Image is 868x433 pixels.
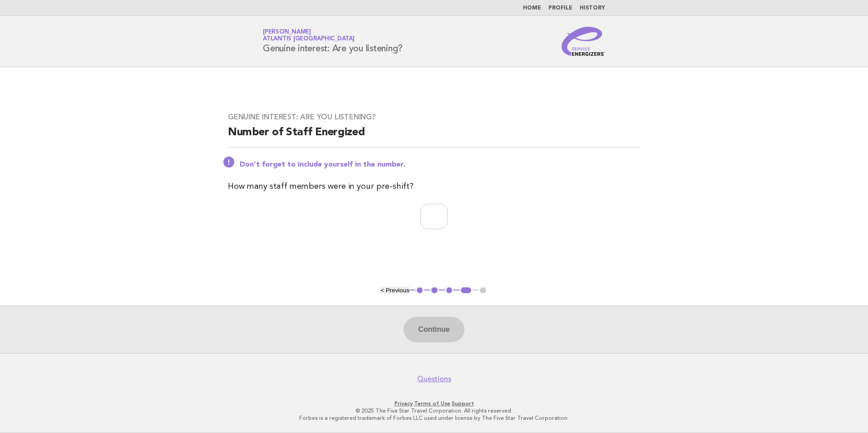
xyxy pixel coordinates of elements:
a: Support [452,400,474,407]
p: · · [156,400,712,407]
h2: Number of Staff Energized [228,125,640,148]
button: 3 [445,286,454,295]
a: Privacy [395,400,413,407]
button: 2 [430,286,439,295]
h1: Genuine interest: Are you listening? [263,30,403,53]
p: © 2025 The Five Star Travel Corporation. All rights reserved. [156,407,712,414]
p: How many staff members were in your pre-shift? [228,180,640,193]
a: History [580,5,605,11]
p: Don't forget to include yourself in the number. [240,160,640,169]
span: Atlantis [GEOGRAPHIC_DATA] [263,36,355,42]
button: 4 [459,286,473,295]
a: Terms of Use [414,400,450,407]
button: < Previous [380,287,409,294]
a: Profile [548,5,572,11]
button: 1 [415,286,424,295]
img: Service Energizers [562,27,605,56]
p: Forbes is a registered trademark of Forbes LLC used under license by The Five Star Travel Corpora... [156,414,712,422]
h3: Genuine interest: Are you listening? [228,113,640,122]
a: [PERSON_NAME]Atlantis [GEOGRAPHIC_DATA] [263,29,355,42]
a: Questions [417,374,451,384]
a: Home [523,5,541,11]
